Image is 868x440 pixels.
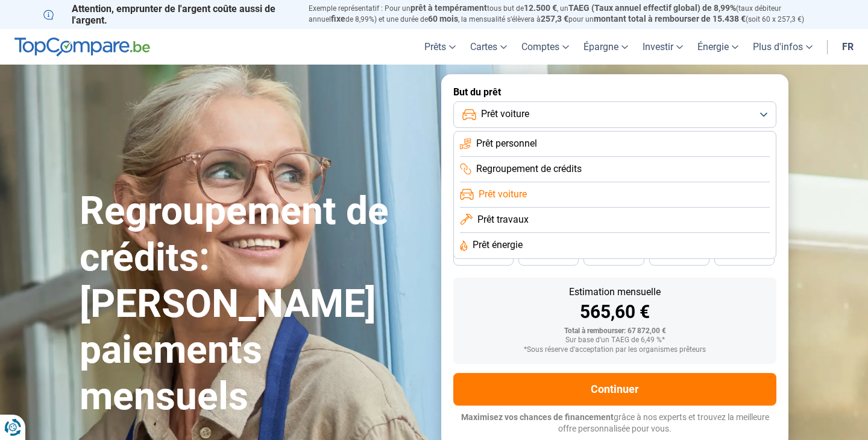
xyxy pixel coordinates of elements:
[331,14,345,24] span: fixe
[453,373,776,406] button: Continuer
[428,14,458,24] span: 60 mois
[470,253,497,260] span: 48 mois
[410,3,487,13] span: prêt à tempérament
[481,107,529,121] span: Prêt voiture
[309,3,825,25] p: Exemple représentatif : Pour un tous but de , un (taux débiteur annuel de 8,99%) et une durée de ...
[463,287,767,297] div: Estimation mensuelle
[463,336,767,345] div: Sur base d'un TAEG de 6,49 %*
[43,3,294,26] p: Attention, emprunter de l'argent coûte aussi de l'argent.
[731,253,758,260] span: 24 mois
[453,101,776,128] button: Prêt voiture
[80,188,427,420] h1: Regroupement de crédits: [PERSON_NAME] paiements mensuels
[453,412,776,435] p: grâce à nos experts et trouvez la meilleure offre personnalisée pour vous.
[453,86,776,98] label: But du prêt
[666,253,693,260] span: 30 mois
[477,213,529,226] span: Prêt travaux
[535,253,562,260] span: 42 mois
[463,303,767,321] div: 565,60 €
[541,14,568,24] span: 257,3 €
[417,29,463,65] a: Prêts
[479,188,527,201] span: Prêt voiture
[594,14,746,24] span: montant total à rembourser de 15.438 €
[600,253,627,260] span: 36 mois
[635,29,690,65] a: Investir
[476,137,537,150] span: Prêt personnel
[835,29,861,65] a: fr
[476,162,582,176] span: Regroupement de crédits
[463,327,767,336] div: Total à rembourser: 67 872,00 €
[461,412,614,422] span: Maximisez vos chances de financement
[14,37,150,57] img: TopCompare
[514,29,576,65] a: Comptes
[524,3,557,13] span: 12.500 €
[473,238,523,252] span: Prêt énergie
[463,346,767,354] div: *Sous réserve d'acceptation par les organismes prêteurs
[576,29,635,65] a: Épargne
[690,29,746,65] a: Énergie
[463,29,514,65] a: Cartes
[746,29,820,65] a: Plus d'infos
[568,3,736,13] span: TAEG (Taux annuel effectif global) de 8,99%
